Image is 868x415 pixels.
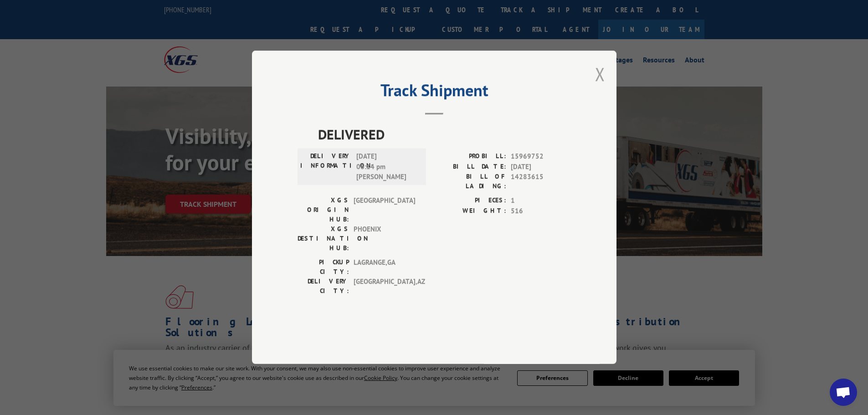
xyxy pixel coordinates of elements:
[318,124,571,145] span: DELIVERED
[434,162,506,172] label: BILL DATE:
[354,225,415,253] span: PHOENIX
[511,152,571,162] span: 15969752
[434,172,506,191] label: BILL OF LADING:
[298,84,571,101] h2: Track Shipment
[298,225,349,253] label: XGS DESTINATION HUB:
[298,258,349,277] label: PICKUP CITY:
[511,162,571,172] span: [DATE]
[434,152,506,162] label: PROBILL:
[511,172,571,191] span: 14283615
[354,258,415,277] span: LAGRANGE , GA
[354,277,415,296] span: [GEOGRAPHIC_DATA] , AZ
[300,152,352,183] label: DELIVERY INFORMATION:
[434,206,506,216] label: WEIGHT:
[354,196,415,225] span: [GEOGRAPHIC_DATA]
[511,196,571,206] span: 1
[511,206,571,216] span: 516
[298,277,349,296] label: DELIVERY CITY:
[356,152,418,183] span: [DATE] 06:14 pm [PERSON_NAME]
[595,62,605,86] button: Close modal
[298,196,349,225] label: XGS ORIGIN HUB:
[830,379,857,406] div: Open chat
[434,196,506,206] label: PIECES:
